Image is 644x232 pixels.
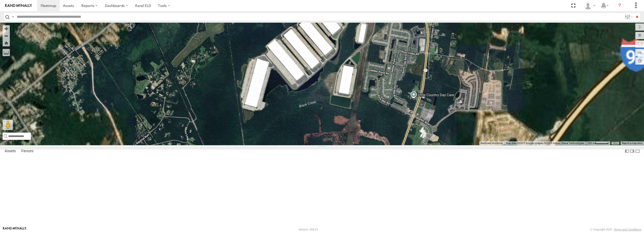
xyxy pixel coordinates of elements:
[3,49,10,56] label: Measure
[3,32,10,39] button: Zoom out
[3,25,10,32] button: Zoom in
[623,13,634,21] label: Search Filter Options
[3,39,10,46] button: Zoom Home
[2,148,18,155] label: Assets
[19,148,36,155] label: Fences
[5,4,32,7] img: rand-logo.svg
[506,142,584,144] span: Map data ©2025 Google Imagery ©2025 Airbus, Maxar Technologies
[624,148,630,155] label: Dock Summary Table to the Left
[590,228,641,231] div: © Copyright 2025 -
[582,2,597,10] div: Jeff Whitson
[615,2,624,10] i: ?
[587,142,595,144] span: 200 m
[630,148,635,155] label: Dock Summary Table to the Right
[3,227,27,232] a: Visit our Website
[481,141,503,145] button: Keyboard shortcuts
[635,57,644,65] label: Map Settings
[11,13,15,21] label: Search Query
[299,228,318,231] div: Version: 308.01
[622,142,642,144] a: Report a map error
[635,148,640,155] label: Hide Summary Table
[614,228,641,231] a: Terms and Conditions
[3,120,13,130] button: Drag Pegman onto the map to open Street View
[613,142,618,144] a: Terms (opens in new tab)
[586,141,610,145] button: Map Scale: 200 m per 49 pixels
